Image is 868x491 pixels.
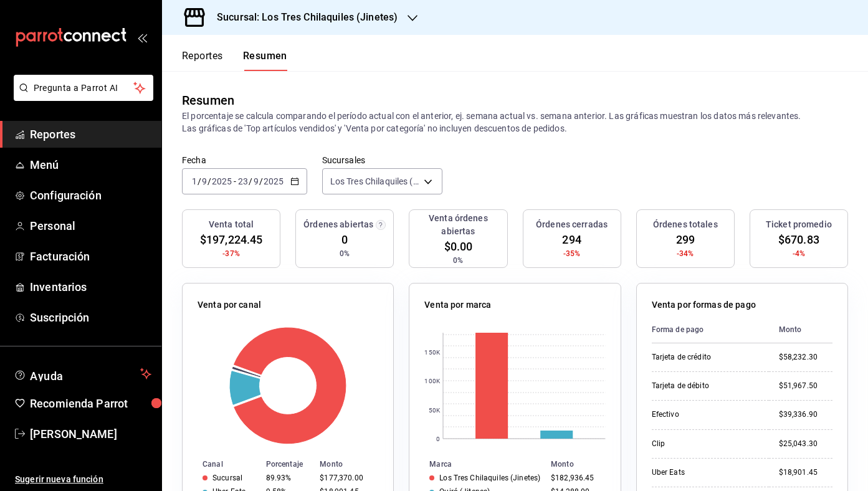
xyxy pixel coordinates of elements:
h3: Venta total [209,218,254,231]
div: Uber Eats [652,467,759,478]
span: Los Tres Chilaquiles (Jinetes) [330,175,419,188]
span: Configuración [30,187,151,204]
span: -34% [677,248,694,259]
p: El porcentaje se calcula comparando el período actual con el anterior, ej. semana actual vs. sema... [182,110,848,135]
input: -- [191,176,198,186]
input: -- [201,176,207,186]
button: Resumen [243,50,287,71]
span: 299 [676,231,695,248]
th: Porcentaje [261,457,315,471]
div: $25,043.30 [779,439,832,449]
h3: Ticket promedio [766,218,832,231]
span: $670.83 [778,231,819,248]
div: $182,936.45 [551,474,601,482]
p: Venta por marca [424,298,491,312]
div: $58,232.30 [779,352,832,363]
span: 0 [341,231,348,248]
p: Venta por formas de pago [652,298,756,312]
span: Pregunta a Parrot AI [34,82,134,95]
div: $39,336.90 [779,409,832,420]
label: Sucursales [322,156,442,164]
button: Reportes [182,50,223,71]
span: Sugerir nueva función [15,473,151,486]
label: Fecha [182,156,307,164]
span: Menú [30,156,151,173]
h3: Venta órdenes abiertas [414,212,502,238]
span: Facturación [30,248,151,265]
span: / [249,176,252,186]
text: 50K [429,407,441,414]
span: - [234,176,236,186]
th: Monto [315,457,393,471]
span: Recomienda Parrot [30,395,151,412]
h3: Órdenes totales [653,218,718,231]
div: Tarjeta de débito [652,381,759,391]
div: Clip [652,439,759,449]
input: -- [237,176,249,186]
th: Monto [769,317,832,343]
button: Pregunta a Parrot AI [14,75,153,101]
span: Ayuda [30,366,135,381]
span: / [198,176,201,186]
text: 0 [436,436,440,442]
span: $197,224.45 [200,231,262,248]
p: Venta por canal [198,298,261,312]
span: 0% [340,248,350,259]
span: Inventarios [30,279,151,295]
h3: Órdenes abiertas [303,218,373,231]
input: -- [253,176,259,186]
div: navigation tabs [182,50,287,71]
div: $177,370.00 [320,474,373,482]
th: Canal [183,457,261,471]
div: $51,967.50 [779,381,832,391]
div: 89.93% [266,474,310,482]
h3: Órdenes cerradas [536,218,608,231]
th: Marca [409,457,546,471]
span: 294 [562,231,581,248]
span: -37% [222,248,240,259]
h3: Sucursal: Los Tres Chilaquiles (Jinetes) [207,10,398,25]
span: -4% [793,248,805,259]
button: open_drawer_menu [137,32,147,42]
span: Personal [30,217,151,234]
span: Suscripción [30,309,151,326]
div: Efectivo [652,409,759,420]
input: ---- [211,176,232,186]
div: Tarjeta de crédito [652,352,759,363]
span: $0.00 [444,238,473,255]
span: / [207,176,211,186]
div: Sucursal [212,474,242,482]
a: Pregunta a Parrot AI [9,90,153,103]
div: $18,901.45 [779,467,832,478]
span: Reportes [30,126,151,143]
span: / [259,176,263,186]
span: 0% [453,255,463,266]
th: Monto [546,457,621,471]
div: Resumen [182,91,234,110]
div: Los Tres Chilaquiles (Jinetes) [439,474,540,482]
th: Forma de pago [652,317,769,343]
span: [PERSON_NAME] [30,426,151,442]
text: 100K [425,378,441,384]
span: -35% [563,248,581,259]
input: ---- [263,176,284,186]
text: 150K [425,349,441,356]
